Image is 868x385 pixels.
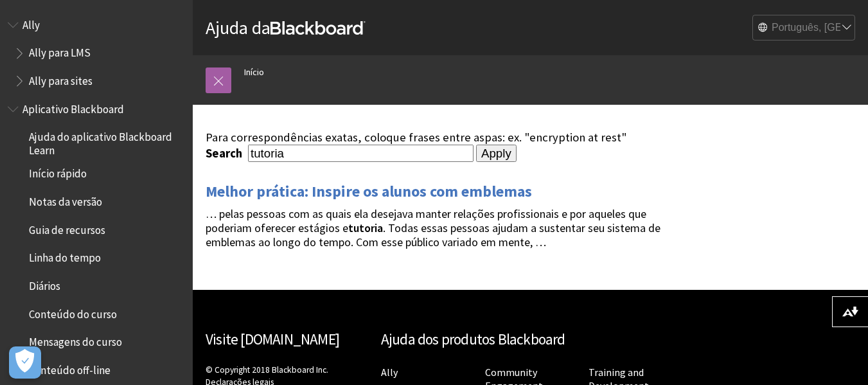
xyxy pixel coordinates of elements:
[206,146,245,161] label: Search
[29,332,122,349] span: Mensagens do curso
[22,14,40,31] span: Ally
[206,16,366,39] a: Ajuda daBlackboard
[8,14,185,92] nav: Book outline for Anthology Ally Help
[22,98,124,116] span: Aplicativo Blackboard
[29,275,60,292] span: Diários
[206,330,339,348] a: Visite [DOMAIN_NAME]
[29,191,102,208] span: Notas da versão
[29,359,111,377] span: Conteúdo off-line
[29,42,91,60] span: Ally para LMS
[206,130,665,145] div: Para correspondências exatas, coloque frases entre aspas: ex. "encryption at rest"
[29,247,101,265] span: Linha do tempo
[9,346,41,379] button: Open Preferences
[29,127,184,157] span: Ajuda do aplicativo Blackboard Learn
[476,145,517,163] input: Apply
[753,15,856,41] select: Site Language Selector
[244,64,264,80] a: Início
[206,206,660,249] span: … pelas pessoas com as quais ela desejava manter relações profissionais e por aqueles que poderia...
[29,303,117,321] span: Conteúdo do curso
[270,21,366,35] strong: Blackboard
[29,219,105,237] span: Guia de recursos
[381,366,398,379] a: Ally
[29,163,87,181] span: Início rápido
[381,328,680,351] h2: Ajuda dos produtos Blackboard
[206,181,532,202] a: Melhor prática: Inspire os alunos com emblemas
[29,70,93,87] span: Ally para sites
[348,220,383,235] strong: tutoria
